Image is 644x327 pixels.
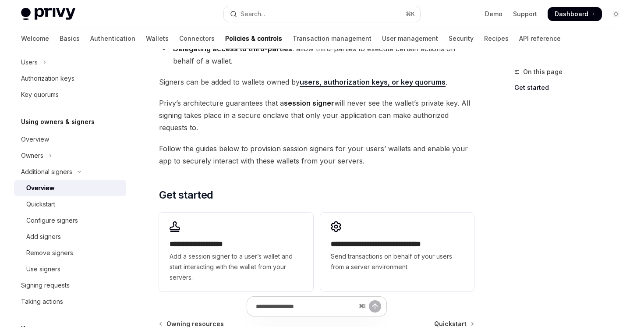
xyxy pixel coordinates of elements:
[21,296,63,307] div: Taking actions
[548,7,602,21] a: Dashboard
[159,76,474,88] span: Signers can be added to wallets owned by .
[224,6,420,22] button: Open search
[293,28,372,49] a: Transaction management
[14,261,126,277] a: Use signers
[159,43,474,67] li: : allow third-parties to execute certain actions on behalf of a wallet.
[26,248,73,258] div: Remove signers
[159,213,313,291] a: **** **** **** *****Add a session signer to a user’s wallet and start interacting with the wallet...
[382,28,438,49] a: User management
[14,164,126,180] button: Toggle Additional signers section
[14,87,126,103] a: Key quorums
[14,229,126,245] a: Add signers
[523,67,563,77] span: On this page
[256,297,355,316] input: Ask a question...
[555,10,588,18] span: Dashboard
[485,10,502,18] a: Demo
[170,251,302,283] span: Add a session signer to a user’s wallet and start interacting with the wallet from your servers.
[14,132,126,147] a: Overview
[14,245,126,261] a: Remove signers
[26,183,54,193] div: Overview
[513,10,537,18] a: Support
[300,78,446,87] a: users, authorization keys, or key quorums
[14,294,126,309] a: Taking actions
[241,9,265,19] div: Search...
[179,28,215,49] a: Connectors
[21,89,59,100] div: Key quorums
[484,28,509,49] a: Recipes
[514,81,630,95] a: Get started
[406,11,415,18] span: ⌘ K
[159,97,474,134] span: Privy’s architecture guarantees that a will never see the wallet’s private key. All signing takes...
[14,148,126,163] button: Toggle Owners section
[21,28,49,49] a: Welcome
[146,28,169,49] a: Wallets
[26,264,60,274] div: Use signers
[449,28,474,49] a: Security
[14,180,126,196] a: Overview
[331,251,464,272] span: Send transactions on behalf of your users from a server environment.
[609,7,623,21] button: Toggle dark mode
[159,142,474,167] span: Follow the guides below to provision session signers for your users’ wallets and enable your app ...
[21,150,43,161] div: Owners
[159,188,213,202] span: Get started
[21,117,95,127] h5: Using owners & signers
[14,196,126,212] a: Quickstart
[14,213,126,228] a: Configure signers
[60,28,80,49] a: Basics
[21,73,74,84] div: Authorization keys
[284,99,334,107] strong: session signer
[26,231,61,242] div: Add signers
[21,8,75,20] img: light logo
[369,300,381,313] button: Send message
[14,71,126,86] a: Authorization keys
[21,167,72,177] div: Additional signers
[26,199,55,210] div: Quickstart
[90,28,135,49] a: Authentication
[21,280,70,291] div: Signing requests
[225,28,282,49] a: Policies & controls
[21,134,49,145] div: Overview
[14,277,126,293] a: Signing requests
[26,215,78,226] div: Configure signers
[519,28,561,49] a: API reference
